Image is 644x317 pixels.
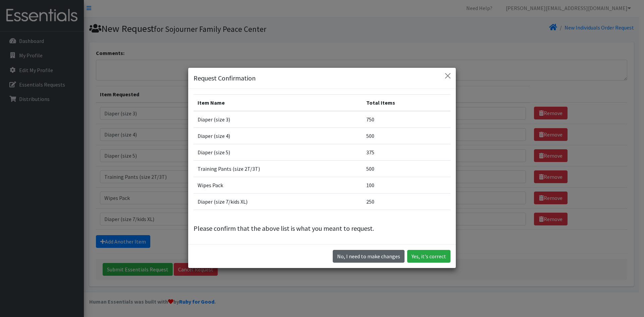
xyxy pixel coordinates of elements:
[333,250,405,263] button: No I need to make changes
[194,177,362,194] td: Wipes Pack
[442,70,453,81] button: Close
[362,161,450,177] td: 500
[194,128,362,144] td: Diaper (size 4)
[362,194,450,210] td: 250
[362,144,450,161] td: 375
[362,111,450,128] td: 750
[194,223,450,233] p: Please confirm that the above list is what you meant to request.
[194,144,362,161] td: Diaper (size 5)
[194,194,362,210] td: Diaper (size 7/kids XL)
[194,73,256,83] h5: Request Confirmation
[362,128,450,144] td: 500
[362,177,450,194] td: 100
[362,95,450,111] th: Total Items
[194,95,362,111] th: Item Name
[407,250,450,263] button: Yes, it's correct
[194,111,362,128] td: Diaper (size 3)
[194,161,362,177] td: Training Pants (size 2T/3T)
